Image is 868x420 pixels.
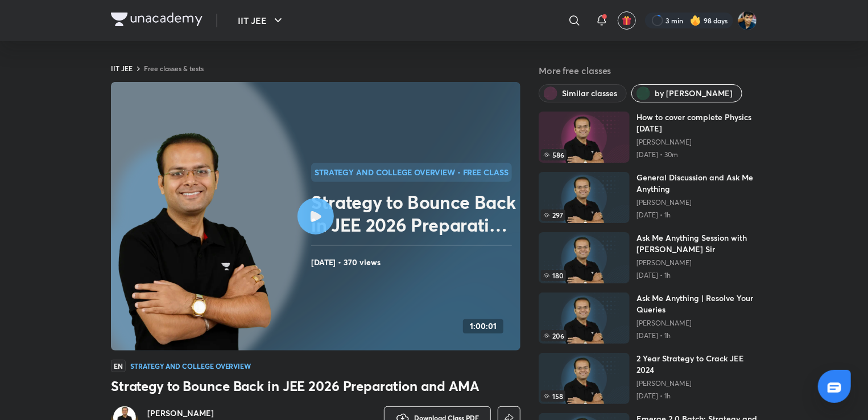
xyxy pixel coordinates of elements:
span: 586 [541,149,567,160]
button: Similar classes [539,84,627,102]
a: Company Logo [111,13,202,29]
img: avatar [622,15,632,26]
a: [PERSON_NAME] [636,198,757,207]
span: 180 [541,270,566,281]
a: IIT JEE [111,64,133,73]
h6: General Discussion and Ask Me Anything [636,172,757,195]
img: streak [690,15,701,26]
button: avatar [618,11,636,30]
h4: [DATE] • 370 views [311,255,516,270]
h5: More free classes [539,64,757,77]
p: [DATE] • 1h [636,331,757,340]
a: [PERSON_NAME] [636,379,757,388]
span: Similar classes [562,88,617,99]
h3: Strategy to Bounce Back in JEE 2026 Preparation and AMA [111,377,520,395]
span: 297 [541,209,565,221]
a: [PERSON_NAME] [636,258,757,267]
span: 158 [541,390,565,402]
a: Free classes & tests [144,64,204,73]
a: [PERSON_NAME] [636,319,757,328]
span: by Vineet Loomba [655,88,733,99]
p: [DATE] • 1h [636,392,757,401]
h2: Strategy to Bounce Back in JEE 2026 Preparation and AMA [311,191,516,236]
h6: How to cover complete Physics [DATE] [636,112,757,134]
span: 206 [541,330,567,341]
a: [PERSON_NAME] [147,407,294,419]
p: [DATE] • 30m [636,150,757,159]
img: Company Logo [111,13,202,26]
h6: 2 Year Strategy to Crack JEE 2024 [636,353,757,376]
button: IIT JEE [231,9,292,32]
h6: Ask Me Anything | Resolve Your Queries [636,293,757,315]
img: SHREYANSH GUPTA [738,11,757,30]
h6: Ask Me Anything Session with [PERSON_NAME] Sir [636,232,757,255]
h4: Strategy and College Overview [130,363,251,369]
p: [DATE] • 1h [636,271,757,280]
a: [PERSON_NAME] [636,138,757,147]
p: [DATE] • 1h [636,211,757,220]
h4: 1:00:01 [470,322,497,331]
span: EN [111,360,126,372]
button: by Vineet Loomba [631,84,742,102]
